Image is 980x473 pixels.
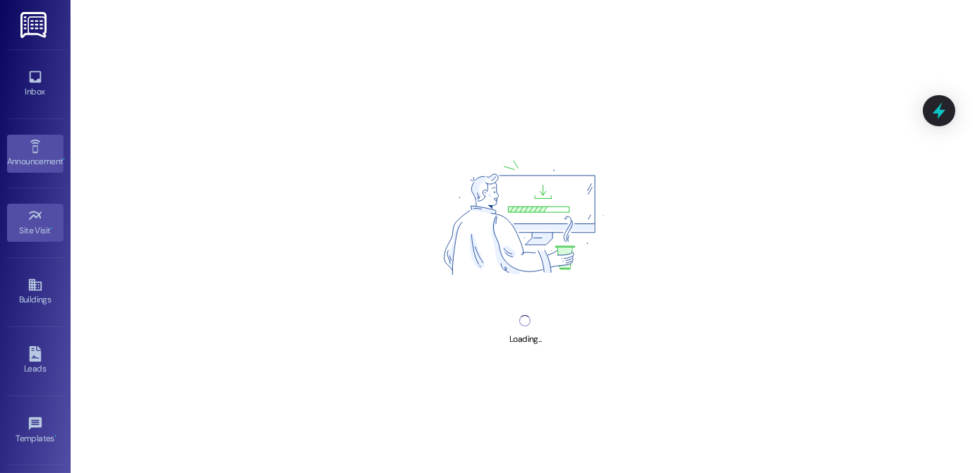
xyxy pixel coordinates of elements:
[51,223,53,233] span: •
[54,431,56,441] span: •
[7,65,63,103] a: Inbox
[7,273,63,311] a: Buildings
[509,332,541,347] div: Loading...
[7,342,63,380] a: Leads
[7,412,63,450] a: Templates •
[7,204,63,242] a: Site Visit •
[63,154,65,164] span: •
[20,12,49,38] img: ResiDesk Logo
